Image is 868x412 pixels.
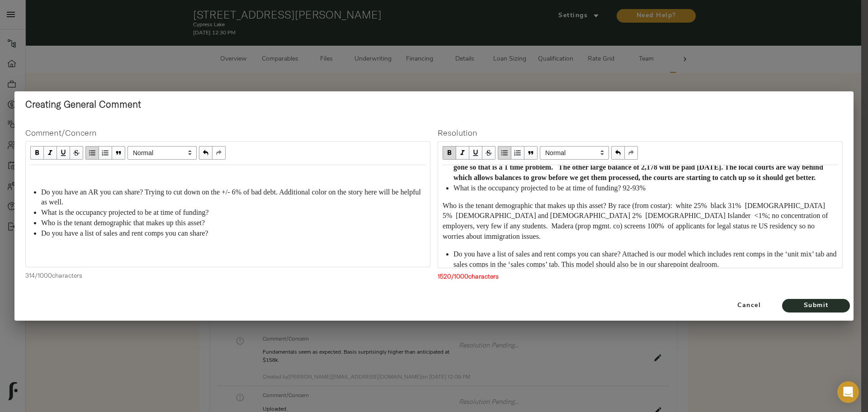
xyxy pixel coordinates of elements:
[511,146,524,160] button: OL
[41,208,209,216] span: What is the occupancy projected to be at time of funding?
[540,146,609,160] select: Block type
[453,184,646,192] span: What is the occupancy projected to be at time of funding? 92-93%
[41,229,208,237] span: Do you have a list of sales and rent comps you can share?
[443,146,456,160] button: Bold
[482,146,495,160] button: Strikethrough
[723,300,775,312] span: Cancel
[41,219,205,227] span: Who is the tenant demographic that makes up this asset?
[453,122,839,181] span: AR attached. They have a few tenants with at least 1 month balance Prop mgmt is confident that th...
[99,146,112,160] button: OL
[439,166,842,267] div: Edit text
[70,146,83,160] button: Strikethrough
[443,202,830,241] span: Who is the tenant demographic that makes up this asset? By race (from costar): white 25% black 31...
[212,146,226,160] button: Redo
[438,272,843,281] p: 1520 / 1000 characters
[453,250,838,268] span: Do you have a list of sales and rent comps you can share? Attached is our model which includes re...
[625,146,638,160] button: Redo
[456,146,469,160] button: Italic
[25,128,430,138] h4: Comment/Concern
[438,128,843,138] h4: Resolution
[782,299,850,313] button: Submit
[112,146,125,160] button: Blockquote
[44,146,57,160] button: Italic
[85,146,99,160] button: UL
[30,146,44,160] button: Bold
[837,381,859,403] div: Open Intercom Messenger
[524,146,538,160] button: Blockquote
[127,146,197,160] span: Normal
[25,99,843,110] h2: Creating General Comment
[127,146,197,160] select: Block type
[57,146,70,160] button: Underline
[720,294,778,317] button: Cancel
[611,146,625,160] button: Undo
[540,146,609,160] span: Normal
[498,146,511,160] button: UL
[26,166,429,243] div: Edit text
[199,146,212,160] button: Undo
[41,188,423,206] span: Do you have an AR you can share? Trying to cut down on the +/- 6% of bad debt. Additional color o...
[469,146,482,160] button: Underline
[791,300,841,312] span: Submit
[25,271,430,280] p: 314 / 1000 characters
